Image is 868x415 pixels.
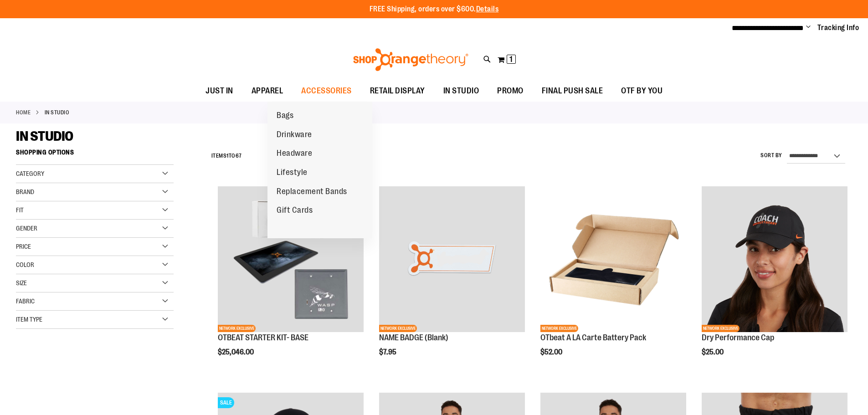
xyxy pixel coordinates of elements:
span: $52.00 [540,348,564,356]
span: NETWORK EXCLUSIVE [702,325,740,332]
a: ACCESSORIES [292,81,361,102]
span: Headware [277,149,312,160]
a: NAME BADGE (Blank)NETWORK EXCLUSIVE [379,186,525,333]
label: Sort By [760,152,782,159]
a: Details [476,5,499,13]
a: OTbeat A LA Carte Battery Pack [540,333,646,342]
span: SALE [218,397,234,408]
button: Account menu [806,23,811,32]
span: Fit [16,206,24,214]
span: Gender [16,225,37,232]
img: Dry Performance Cap [702,186,847,332]
img: Product image for OTbeat A LA Carte Battery Pack [540,186,686,332]
span: APPAREL [252,81,283,101]
a: PROMO [488,81,533,102]
strong: Shopping Options [16,144,174,165]
p: FREE Shipping, orders over $600. [370,4,499,15]
a: Bags [267,106,303,125]
span: $25,046.00 [218,348,255,356]
div: product [213,182,368,379]
span: $25.00 [702,348,725,356]
a: NAME BADGE (Blank) [379,333,448,342]
strong: IN STUDIO [45,108,70,117]
span: FINAL PUSH SALE [542,81,603,101]
div: product [375,182,529,379]
a: OTBEAT STARTER KIT- BASE [218,333,308,342]
span: NETWORK EXCLUSIVE [379,325,417,332]
span: IN STUDIO [16,128,73,144]
span: PROMO [497,81,524,101]
a: OTBEAT STARTER KIT- BASENETWORK EXCLUSIVE [218,186,364,333]
span: Lifestyle [277,168,308,179]
a: FINAL PUSH SALE [533,81,612,102]
span: Replacement Bands [277,187,347,198]
span: Item Type [16,316,42,323]
h2: Items to [211,149,242,163]
span: NETWORK EXCLUSIVE [540,325,578,332]
span: Size [16,279,27,287]
ul: ACCESSORIES [267,102,372,238]
span: Brand [16,188,34,195]
a: OTF BY YOU [612,81,672,102]
span: 1 [226,153,229,159]
div: product [697,182,852,379]
a: Tracking Info [817,23,859,33]
span: RETAIL DISPLAY [370,81,425,101]
a: JUST IN [196,81,242,102]
span: $7.95 [379,348,398,356]
a: Product image for OTbeat A LA Carte Battery PackNETWORK EXCLUSIVE [540,186,686,333]
span: 67 [236,153,242,159]
span: Gift Cards [277,205,313,217]
span: IN STUDIO [443,81,479,101]
span: Color [16,261,34,268]
a: Dry Performance Cap [702,333,774,342]
span: Bags [277,111,293,122]
span: Category [16,170,44,177]
a: Dry Performance CapNETWORK EXCLUSIVE [702,186,847,333]
span: OTF BY YOU [621,81,663,101]
a: APPAREL [242,81,293,102]
img: NAME BADGE (Blank) [379,186,525,332]
a: Replacement Bands [267,182,356,201]
span: JUST IN [205,81,233,101]
span: ACCESSORIES [301,81,352,101]
img: OTBEAT STARTER KIT- BASE [218,186,364,332]
div: product [536,182,691,379]
span: Fabric [16,297,35,305]
span: Drinkware [277,130,312,141]
a: IN STUDIO [434,81,488,101]
a: Home [16,108,31,117]
a: Lifestyle [267,163,317,182]
span: Price [16,243,31,250]
a: Drinkware [267,125,321,144]
span: NETWORK EXCLUSIVE [218,325,256,332]
img: Shop Orangetheory [352,48,470,71]
span: 1 [509,55,513,64]
a: Gift Cards [267,201,322,220]
a: Headware [267,144,321,163]
a: RETAIL DISPLAY [361,81,434,102]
